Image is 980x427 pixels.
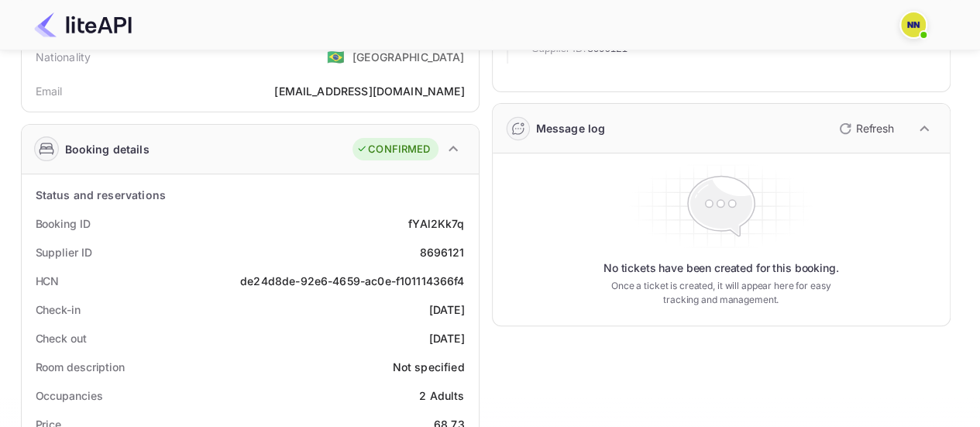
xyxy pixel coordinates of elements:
p: Once a ticket is created, it will appear here for easy tracking and management. [599,279,844,307]
p: Refresh [856,120,894,136]
div: Check out [36,330,87,346]
span: United States [327,43,345,71]
div: Booking ID [36,215,91,232]
div: Booking details [65,141,150,157]
div: Occupancies [36,387,103,404]
div: Email [36,83,63,99]
div: Supplier ID [36,244,92,260]
div: fYAl2Kk7q [408,215,464,232]
div: 8696121 [419,244,464,260]
div: [DATE] [429,301,465,318]
div: 2 Adults [419,387,464,404]
div: de24d8de-92e6-4659-ac0e-f101114366f4 [240,273,464,289]
div: [DATE] [429,330,465,346]
img: LiteAPI Logo [34,12,132,37]
div: HCN [36,273,60,289]
div: Not specified [393,359,465,375]
p: No tickets have been created for this booking. [603,260,839,276]
img: N/A N/A [901,12,926,37]
div: Status and reservations [36,187,166,203]
button: Refresh [830,116,900,141]
div: [EMAIL_ADDRESS][DOMAIN_NAME] [274,83,464,99]
div: [GEOGRAPHIC_DATA] [352,49,465,65]
div: Message log [536,120,606,136]
div: Room description [36,359,125,375]
div: Check-in [36,301,81,318]
div: CONFIRMED [356,142,430,157]
div: Nationality [36,49,91,65]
